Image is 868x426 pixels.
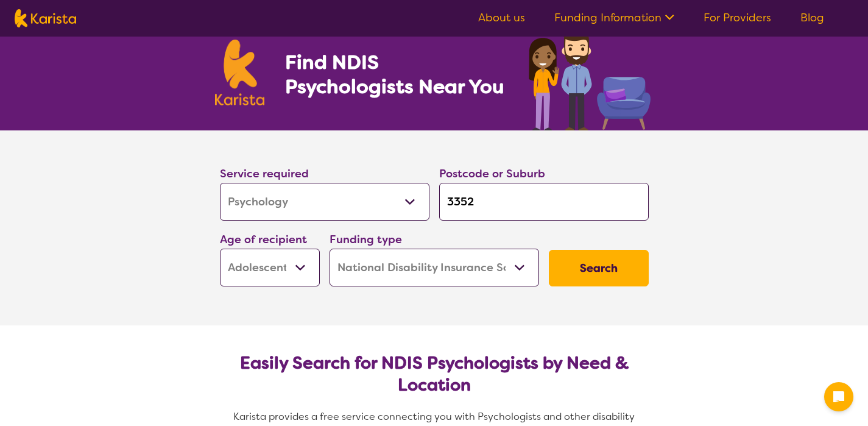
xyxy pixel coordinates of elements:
img: psychology [524,24,654,130]
h2: Easily Search for NDIS Psychologists by Need & Location [230,352,639,396]
button: Search [549,250,649,286]
a: For Providers [704,10,771,25]
a: Funding Information [554,10,674,25]
img: Karista logo [15,9,76,27]
input: Type [439,183,649,221]
a: Blog [800,10,824,25]
label: Postcode or Suburb [439,166,545,181]
label: Funding type [330,232,402,247]
label: Service required [220,166,309,181]
a: About us [478,10,525,25]
h1: Find NDIS Psychologists Near You [285,50,510,99]
img: Karista logo [215,40,265,105]
label: Age of recipient [220,232,307,247]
